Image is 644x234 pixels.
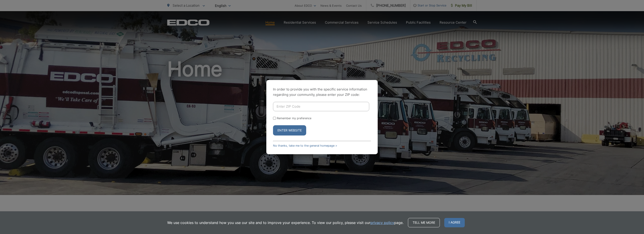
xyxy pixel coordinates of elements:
p: We use cookies to understand how you use our site and to improve your experience. To view our pol... [167,220,404,225]
a: privacy policy [370,220,394,225]
a: Tell me more [408,218,440,227]
a: No thanks, take me to the general homepage > [273,144,337,147]
span: I agree [444,218,465,227]
p: In order to provide you with the specific service information regarding your community, please en... [273,87,371,97]
input: Enter ZIP Code [273,102,369,111]
button: Enter Website [273,125,306,135]
label: Remember my preference [277,117,311,120]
